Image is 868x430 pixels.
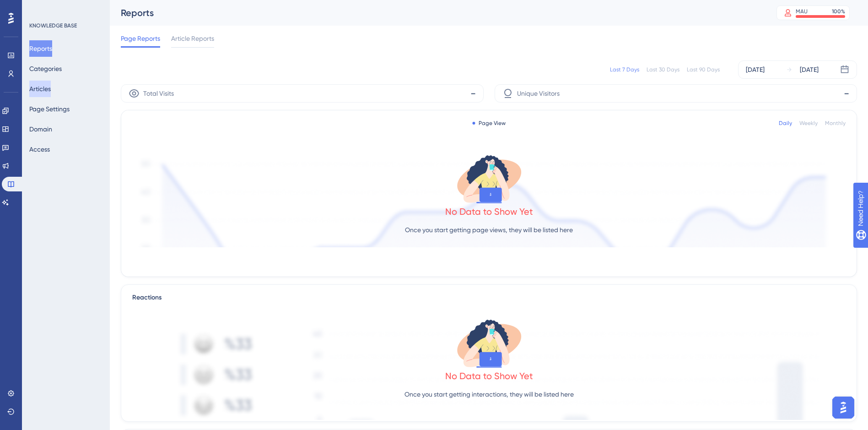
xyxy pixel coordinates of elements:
div: Last 90 Days [687,66,720,73]
span: Total Visits [143,88,174,99]
div: [DATE] [800,64,819,75]
p: Once you start getting page views, they will be listed here [405,224,573,235]
button: Categories [29,60,62,77]
span: Need Help? [22,2,57,13]
button: Articles [29,81,51,97]
span: Page Reports [121,33,160,44]
div: No Data to Show Yet [445,370,533,382]
div: Last 30 Days [647,66,679,73]
div: Weekly [799,120,818,127]
span: - [844,86,849,101]
div: Reports [121,6,754,19]
div: 100 % [832,8,845,15]
button: Reports [29,40,52,57]
div: Page View [472,120,506,127]
div: Last 7 Days [610,66,639,73]
span: Article Reports [171,33,214,44]
div: Reactions [132,292,846,303]
div: Daily [779,120,792,127]
div: [DATE] [746,64,765,75]
span: - [470,86,476,101]
p: Once you start getting interactions, they will be listed here [404,389,574,400]
button: Access [29,141,50,158]
div: No Data to Show Yet [445,205,533,218]
button: Domain [29,121,52,137]
span: Unique Visitors [517,88,560,99]
div: MAU [796,8,808,15]
iframe: UserGuiding AI Assistant Launcher [830,394,857,421]
div: KNOWLEDGE BASE [29,22,77,29]
button: Page Settings [29,101,70,117]
div: Monthly [825,120,846,127]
